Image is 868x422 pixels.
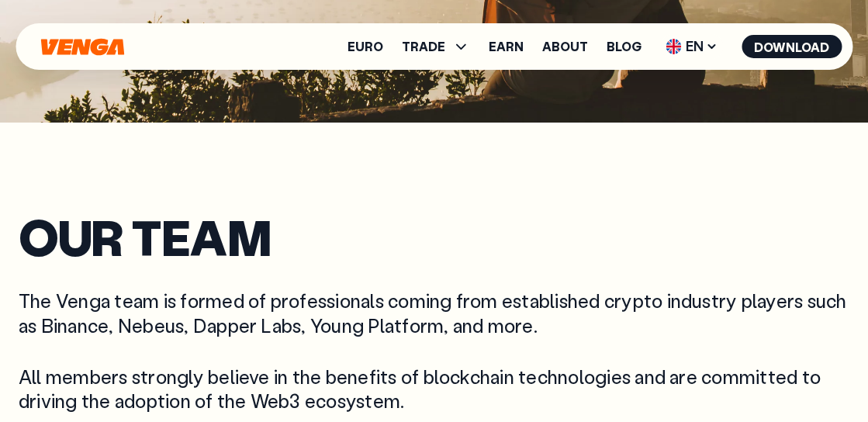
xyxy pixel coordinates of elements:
[660,34,723,59] span: EN
[489,40,524,53] a: Earn
[39,38,126,56] svg: Home
[542,40,588,53] a: About
[19,216,849,258] h2: Our Team
[666,39,681,54] img: flag-uk
[607,40,641,53] a: Blog
[348,40,383,53] a: Euro
[19,289,849,337] p: The Venga team is formed of professionals coming from established crypto industry players such as...
[402,40,445,53] span: TRADE
[19,365,849,413] p: All members strongly believe in the benefits of blockchain technologies and are committed to driv...
[402,37,470,56] span: TRADE
[742,35,842,58] button: Download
